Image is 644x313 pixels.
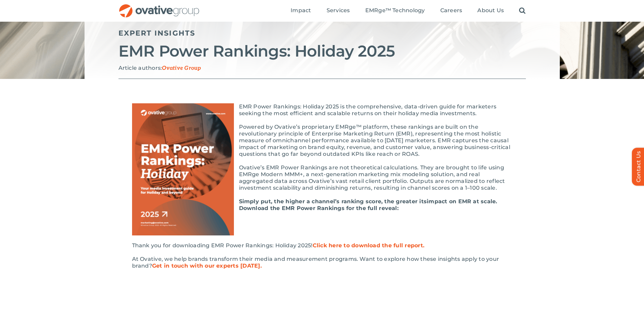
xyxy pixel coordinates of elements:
p: Powered by Ovative’s proprietary EMRge™ platform, these rankings are built on the revolutionary p... [132,124,512,158]
h2: EMR Power Rankings: Holiday 2025 [118,43,526,60]
p: EMR Power Rankings: Holiday 2025 is the comprehensive, data-driven guide for marketers seeking th... [132,103,512,117]
a: About Us [477,7,504,15]
span: Impact [291,7,311,14]
a: Impact [291,7,311,15]
span: Ovative Group [162,65,201,71]
span: Careers [440,7,462,14]
p: Ovative’s EMR Power Rankings are not theoretical calculations. They are brought to life using EMR... [132,164,512,191]
p: Article authors: [118,65,526,72]
a: Click here to download the full report. [313,242,424,249]
b: Simply put, the higher a channel’s ranking score, the greater its [239,198,427,205]
b: impact on EMR at scale. Download the EMR Power Rankings for the full reveal: [239,198,497,211]
div: Thank you for downloading EMR Power Rankings: Holiday 2025! At Ovative, we help brands transform ... [132,242,512,269]
span: EMRge™ Technology [365,7,425,14]
a: Services [327,7,350,15]
a: Search [519,7,526,15]
a: OG_Full_horizontal_RGB [118,3,200,10]
span: About Us [477,7,504,14]
a: Get in touch with our experts [DATE]. [152,263,262,269]
a: Expert Insights [118,29,196,37]
span: Services [327,7,350,14]
a: EMRge™ Technology [365,7,425,15]
a: Careers [440,7,462,15]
